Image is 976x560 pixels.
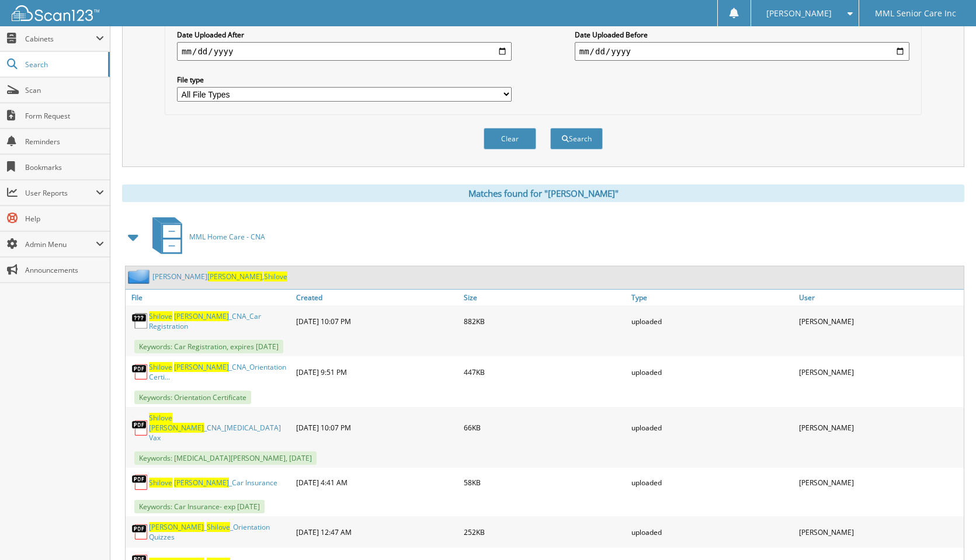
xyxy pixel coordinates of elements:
div: [PERSON_NAME] [796,471,964,494]
img: scan123-logo-white.svg [12,5,99,21]
input: start [177,42,512,61]
a: Created [293,290,461,305]
img: PDF.png [131,419,149,437]
button: Clear [484,128,536,149]
span: Shilove [149,478,172,488]
div: 58KB [461,471,628,494]
span: Form Request [25,111,104,121]
label: Date Uploaded After [177,30,512,40]
span: [PERSON_NAME] [174,478,229,488]
img: PDF.png [131,363,149,381]
span: Shilove [149,311,172,321]
span: User Reports [25,188,96,198]
div: uploaded [628,308,796,334]
a: [PERSON_NAME]_Shilove_Orientation Quizzes [149,522,290,542]
a: User [796,290,964,305]
label: Date Uploaded Before [575,30,909,40]
iframe: Chat Widget [918,504,976,560]
span: [PERSON_NAME] [174,311,229,321]
div: [DATE] 10:07 PM [293,410,461,446]
a: MML Home Care - CNA [145,214,265,260]
span: Scan [25,85,104,95]
div: 252KB [461,519,628,545]
a: [PERSON_NAME][PERSON_NAME],Shilove [152,272,287,281]
a: Shilove [PERSON_NAME]_CNA_Orientation Certi... [149,362,290,382]
div: 66KB [461,410,628,446]
img: PDF.png [131,523,149,541]
div: [DATE] 4:41 AM [293,471,461,494]
span: [PERSON_NAME] [149,423,204,433]
label: File type [177,75,512,85]
a: Shilove [PERSON_NAME]_CNA_Car Registration [149,311,290,331]
span: Keywords: Car Insurance- exp [DATE] [134,500,265,513]
div: [DATE] 12:47 AM [293,519,461,545]
a: Shilove [PERSON_NAME]_Car Insurance [149,478,277,488]
span: Keywords: Orientation Certificate [134,391,251,404]
a: Size [461,290,628,305]
div: 882KB [461,308,628,334]
span: [PERSON_NAME] [149,522,204,532]
input: end [575,42,909,61]
span: Shilove [149,362,172,372]
div: [PERSON_NAME] [796,308,964,334]
span: Shilove [149,413,172,423]
div: [PERSON_NAME] [796,410,964,446]
span: Announcements [25,265,104,275]
img: folder2.png [128,269,152,284]
div: uploaded [628,471,796,494]
a: File [126,290,293,305]
div: [DATE] 10:07 PM [293,308,461,334]
span: Search [25,60,102,69]
img: PDF.png [131,474,149,491]
a: Shilove [PERSON_NAME]_CNA_[MEDICAL_DATA] Vax [149,413,290,443]
span: MML Senior Care Inc [875,10,956,17]
div: Matches found for "[PERSON_NAME]" [122,185,964,202]
span: [PERSON_NAME] [766,10,832,17]
span: Shilove [207,522,230,532]
div: [DATE] 9:51 PM [293,359,461,385]
span: MML Home Care - CNA [189,232,265,242]
span: Keywords: [MEDICAL_DATA][PERSON_NAME], [DATE] [134,451,317,465]
span: Keywords: Car Registration, expires [DATE] [134,340,283,353]
button: Search [550,128,603,149]
div: uploaded [628,359,796,385]
span: Shilove [264,272,287,281]
span: Cabinets [25,34,96,44]
span: Reminders [25,137,104,147]
div: [PERSON_NAME] [796,519,964,545]
span: Bookmarks [25,162,104,172]
div: [PERSON_NAME] [796,359,964,385]
div: uploaded [628,519,796,545]
span: [PERSON_NAME] [207,272,262,281]
a: Type [628,290,796,305]
div: uploaded [628,410,796,446]
span: [PERSON_NAME] [174,362,229,372]
div: 447KB [461,359,628,385]
span: Help [25,214,104,224]
img: generic.png [131,312,149,330]
span: Admin Menu [25,239,96,249]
